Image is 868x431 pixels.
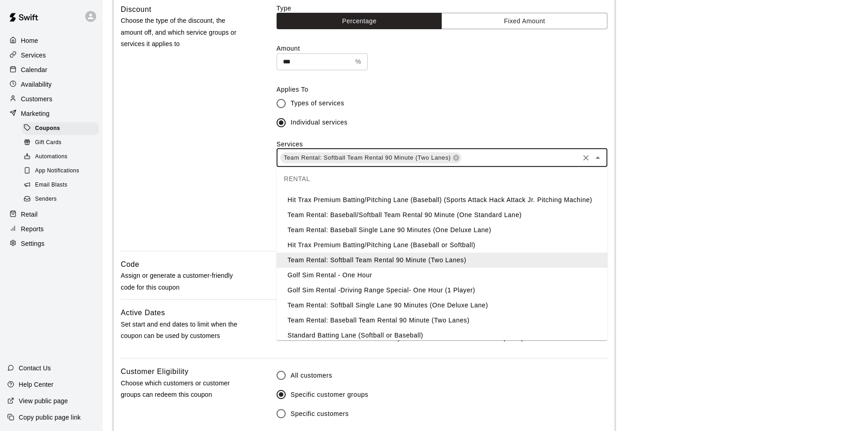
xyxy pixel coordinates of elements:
[22,179,99,192] div: Email Blasts
[21,239,45,248] p: Settings
[21,94,52,104] p: Customers
[277,208,607,223] li: Team Rental: Baseball/Softball Team Rental 90 Minute (One Standard Lane)
[21,224,44,234] p: Reports
[7,48,95,62] a: Services
[22,165,99,177] div: App Notifications
[22,136,99,149] div: Gift Cards
[277,44,607,53] label: Amount
[277,298,607,313] li: Team Rental: Softball Single Lane 90 Minutes (One Deluxe Lane)
[277,238,607,253] li: Hit Trax Premium Batting/Pitching Lane (Baseball or Softball)
[121,15,247,50] p: Choose the type of the discount, the amount off, and which service groups or services it applies to
[22,178,103,192] a: Email Blasts
[21,36,38,45] p: Home
[291,390,369,400] span: Specific customer groups
[7,78,95,91] a: Availability
[277,13,442,30] button: Percentage
[280,152,462,163] div: Team Rental: Softball Team Rental 90 Minute (Two Lanes)
[22,193,99,206] div: Senders
[277,85,607,94] label: Applies To
[277,168,607,190] div: RENTAL
[277,4,607,13] label: Type
[355,57,361,67] p: %
[35,152,67,161] span: Automations
[19,413,81,422] p: Copy public page link
[21,80,52,89] p: Availability
[7,63,95,77] a: Calendar
[591,151,604,164] button: Close
[21,51,46,60] p: Services
[21,210,38,219] p: Retail
[121,259,139,270] h6: Code
[277,223,607,238] li: Team Rental: Baseball Single Lane 90 Minutes (One Deluxe Lane)
[7,107,95,120] a: Marketing
[22,164,103,178] a: App Notifications
[35,181,67,190] span: Email Blasts
[19,380,53,389] p: Help Center
[277,268,607,283] li: Golf Sim Rental - One Hour
[121,378,247,400] p: Choose which customers or customer groups can redeem this coupon
[19,396,68,405] p: View public page
[7,222,95,236] a: Reports
[22,135,103,150] a: Gift Cards
[7,34,95,47] a: Home
[121,270,247,293] p: Assign or generate a customer-friendly code for this coupon
[35,195,57,204] span: Senders
[280,153,455,162] span: Team Rental: Softball Team Rental 90 Minute (Two Lanes)
[277,253,607,268] li: Team Rental: Softball Team Rental 90 Minute (Two Lanes)
[580,151,592,164] button: Clear
[22,151,99,163] div: Automations
[277,140,303,148] label: Services
[291,99,344,108] span: Types of services
[121,4,151,16] h6: Discount
[121,319,247,342] p: Set start and end dates to limit when the coupon can be used by customers
[442,13,607,30] button: Fixed Amount
[21,109,50,118] p: Marketing
[7,208,95,221] a: Retail
[19,363,51,373] p: Contact Us
[7,237,95,250] a: Settings
[7,92,95,106] a: Customers
[35,166,79,176] span: App Notifications
[121,307,165,319] h6: Active Dates
[291,409,349,419] span: Specific customers
[35,138,62,147] span: Gift Cards
[277,328,607,343] li: Standard Batting Lane (Softball or Baseball)
[22,121,103,135] a: Coupons
[22,192,103,207] a: Senders
[22,150,103,164] a: Automations
[277,313,607,328] li: Team Rental: Baseball Team Rental 90 Minute (Two Lanes)
[291,118,348,127] span: Individual services
[35,124,60,133] span: Coupons
[277,283,607,298] li: Golf Sim Rental -Driving Range Special- One Hour (1 Player)
[277,192,607,208] li: Hit Trax Premium Batting/Pitching Lane (Baseball) (Sports Attack Hack Attack Jr. Pitching Machine)
[21,65,47,74] p: Calendar
[121,366,189,378] h6: Customer Eligibility
[291,371,332,380] span: All customers
[22,122,99,135] div: Coupons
